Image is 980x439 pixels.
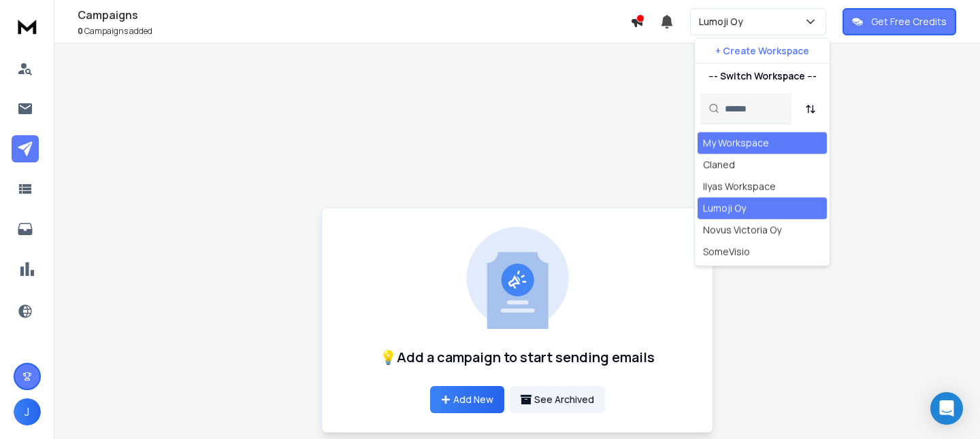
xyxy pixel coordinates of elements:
[695,39,830,63] button: + Create Workspace
[708,69,817,83] p: --- Switch Workspace ---
[703,137,769,150] div: My Workspace
[78,26,630,37] p: Campaigns added
[797,95,824,122] button: Sort by Sort A-Z
[14,398,41,425] button: J
[14,14,41,39] img: logo
[510,386,605,413] button: See Archived
[703,245,750,259] div: SomeVisio
[430,386,504,413] a: Add New
[703,158,735,172] div: Claned
[871,15,947,29] p: Get Free Credits
[843,8,956,35] button: Get Free Credits
[78,7,630,23] h1: Campaigns
[703,202,746,215] div: Lumoji Oy
[715,44,809,58] p: + Create Workspace
[703,224,781,237] div: Novus Victoria Oy
[703,180,776,194] div: Ilyas Workspace
[380,348,655,367] h1: 💡Add a campaign to start sending emails
[78,25,83,37] span: 0
[930,392,963,425] div: Open Intercom Messenger
[699,15,749,29] p: Lumoji Oy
